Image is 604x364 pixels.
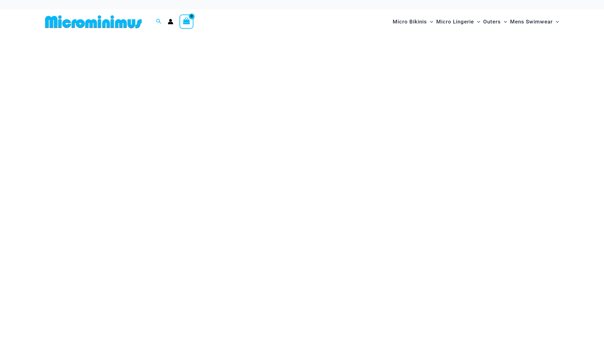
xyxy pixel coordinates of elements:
[435,12,482,31] a: Micro LingerieMenu ToggleMenu Toggle
[391,12,435,31] a: Micro BikinisMenu ToggleMenu Toggle
[510,14,553,30] span: Mens Swimwear
[427,14,433,30] span: Menu Toggle
[168,19,173,24] a: Account icon link
[43,15,144,29] img: MM SHOP LOGO FLAT
[474,14,480,30] span: Menu Toggle
[553,14,559,30] span: Menu Toggle
[509,12,560,31] a: Mens SwimwearMenu ToggleMenu Toggle
[501,14,507,30] span: Menu Toggle
[156,18,162,26] a: Search icon link
[393,14,427,30] span: Micro Bikinis
[483,14,501,30] span: Outers
[436,14,474,30] span: Micro Lingerie
[482,12,509,31] a: OutersMenu ToggleMenu Toggle
[180,14,194,29] a: View Shopping Cart, empty
[390,11,562,32] nav: Site Navigation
